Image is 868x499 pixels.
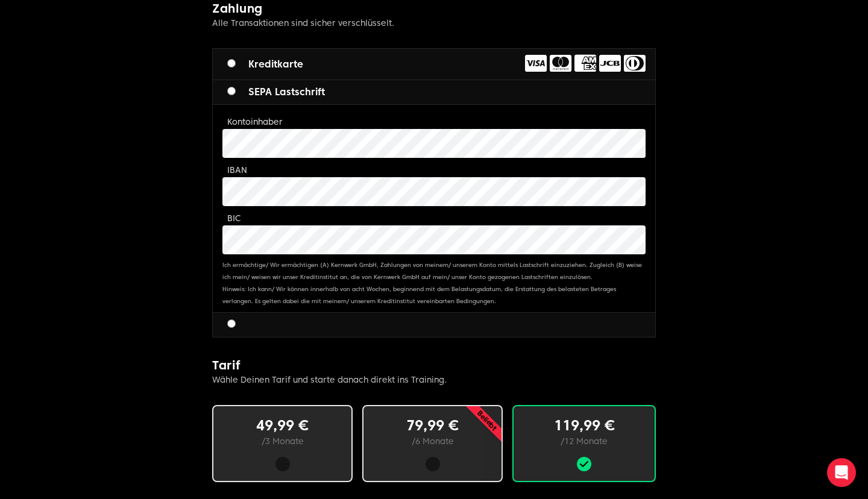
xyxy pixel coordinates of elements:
input: SEPA Lastschrift [227,87,236,95]
label: Kontoinhaber [227,117,283,127]
p: / 6 Monate [383,435,482,447]
p: Beliebt [435,368,539,472]
p: Wähle Deinen Tarif und starte danach direkt ins Training. [212,374,656,386]
p: / 12 Monate [533,435,635,447]
p: Ich ermächtige/ Wir ermächtigen (A) Kernwerk GmbH, Zahlungen von meinem/ unserem Konto mittels La... [222,259,646,307]
label: SEPA Lastschrift [227,85,325,99]
label: IBAN [227,165,247,175]
div: Open Intercom Messenger [827,458,856,487]
label: Kreditkarte [227,57,303,72]
p: / 3 Monate [233,435,332,447]
h2: Tarif [212,357,656,374]
p: 119,99 € [533,416,635,435]
p: 79,99 € [383,416,482,435]
label: BIC [227,213,241,223]
p: Alle Transaktionen sind sicher verschlüsselt. [212,17,656,29]
p: 49,99 € [233,416,332,435]
input: Kreditkarte [227,59,236,67]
